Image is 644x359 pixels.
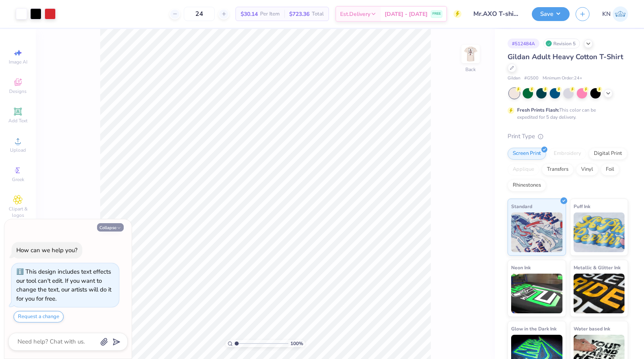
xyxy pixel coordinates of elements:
div: Digital Print [589,148,627,160]
div: Back [465,66,476,73]
span: Glow in the Dark Ink [511,324,556,333]
div: Transfers [542,164,574,176]
div: Rhinestones [508,179,546,191]
button: Save [532,7,570,21]
span: Water based Ink [574,324,610,333]
span: Gildan Adult Heavy Cotton T-Shirt [508,52,623,62]
div: Revision 5 [543,39,580,48]
div: Print Type [508,132,628,141]
span: [DATE] - [DATE] [385,10,428,18]
img: Metallic & Glitter Ink [574,274,625,313]
span: Minimum Order: 24 + [543,75,582,82]
div: Applique [508,164,539,176]
strong: Fresh Prints Flash: [517,107,559,113]
div: How can we help you? [16,246,78,254]
span: Designs [9,88,27,95]
span: Gildan [508,75,520,82]
div: Screen Print [508,148,546,160]
span: Puff Ink [574,202,590,210]
span: Image AI [9,59,27,65]
span: $30.14 [241,10,258,18]
span: Clipart & logos [4,206,32,218]
span: Neon Ink [511,263,531,272]
img: Back [463,46,479,62]
div: This design includes text effects our tool can't edit. If you want to change the text, our artist... [16,268,111,303]
button: Collapse [97,223,124,232]
span: Total [312,10,324,18]
span: Greek [12,176,24,183]
button: Request a change [14,311,64,322]
span: FREE [432,11,441,17]
span: # G500 [524,75,539,82]
input: – – [184,7,215,21]
span: 100 % [290,340,303,347]
span: Add Text [8,118,27,124]
a: KN [602,6,628,22]
span: KN [602,10,611,19]
input: Untitled Design [467,6,526,22]
span: Est. Delivery [340,10,370,18]
span: Upload [10,147,26,153]
span: $723.36 [289,10,309,18]
span: Standard [511,202,532,210]
span: Metallic & Glitter Ink [574,263,621,272]
img: Kayleigh Nario [613,6,628,22]
img: Standard [511,212,562,252]
div: This color can be expedited for 5 day delivery. [517,106,615,121]
img: Puff Ink [574,212,625,252]
img: Neon Ink [511,274,562,313]
div: Embroidery [549,148,586,160]
div: Vinyl [576,164,598,176]
div: Foil [601,164,619,176]
span: Per Item [260,10,280,18]
div: # 512484A [508,39,539,48]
